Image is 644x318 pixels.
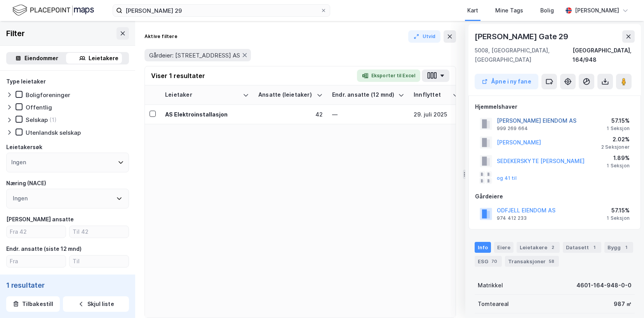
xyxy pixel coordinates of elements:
div: Leietakersøk [6,142,42,152]
div: Filter [6,27,25,40]
div: Transaksjoner [505,256,559,267]
span: Gårdeier: [STREET_ADDRESS] AS [149,52,240,59]
iframe: Chat Widget [605,281,644,318]
div: Matrikkel [478,281,503,290]
div: — [332,110,404,118]
div: Tomteareal [478,299,509,309]
div: Leietakere [89,54,118,63]
div: 57.15% [607,116,630,125]
input: Søk på adresse, matrikkel, gårdeiere, leietakere eller personer [122,5,320,16]
div: 42 [258,110,323,118]
div: 1 Seksjon [607,215,630,221]
div: Utenlandsk selskap [26,129,81,136]
input: Til 42 [70,226,129,238]
div: Aktive filtere [144,33,178,40]
button: Skjul liste [63,296,129,312]
div: [GEOGRAPHIC_DATA], 164/948 [573,46,635,64]
div: Viser 1 resultater [151,71,205,80]
div: Leietaker [165,91,240,99]
div: 1.89% [607,153,630,163]
div: 29. juli 2025 [414,110,459,118]
div: [PERSON_NAME] [575,6,619,15]
div: 4601-164-948-0-0 [576,281,632,290]
div: Gårdeiere [475,192,634,201]
div: Type leietaker [6,77,46,86]
div: Bolig [540,6,554,15]
div: 58 [547,257,556,265]
input: Til [70,255,129,267]
button: Åpne i ny fane [475,74,538,89]
div: Ingen [13,194,28,203]
div: Endr. ansatte (12 mnd) [332,91,395,99]
div: Eiere [494,242,513,253]
div: 974 412 233 [497,215,527,221]
div: 70 [490,257,499,265]
div: 57.15% [607,206,630,215]
button: Tilbakestill [6,296,60,312]
button: Utvid [408,30,441,43]
div: Offentlig [26,104,52,111]
div: Mine Tags [495,6,523,15]
div: [PERSON_NAME] ansatte [6,215,74,224]
div: Eiendommer [24,54,58,63]
input: Fra [7,255,66,267]
div: Innflyttet [6,274,33,283]
div: [PERSON_NAME] Gate 29 [475,30,570,43]
div: Datasett [563,242,601,253]
div: Boligforeninger [26,91,70,99]
div: Info [475,242,491,253]
div: 2 Seksjoner [601,144,630,150]
div: Endr. ansatte (siste 12 mnd) [6,244,82,254]
div: 1 [590,243,598,251]
input: Fra 42 [7,226,66,238]
button: Eksporter til Excel [357,70,420,82]
div: Selskap [26,116,48,123]
div: Innflyttet [414,91,449,99]
div: 999 269 664 [497,125,528,132]
div: 1 resultater [6,281,129,290]
div: 1 [622,243,630,251]
div: ESG [475,256,502,267]
div: (1) [49,116,57,123]
div: 2 [549,243,557,251]
div: Næring (NACE) [6,179,46,188]
div: 2.02% [601,135,630,144]
div: AS Elektroinstallasjon [165,110,249,118]
div: 1 Seksjon [607,163,630,169]
div: Ingen [11,158,26,167]
div: Hjemmelshaver [475,102,634,111]
img: logo.f888ab2527a4732fd821a326f86c7f29.svg [12,3,94,17]
div: Bygg [604,242,633,253]
div: Leietakere [517,242,560,253]
div: 1 Seksjon [607,125,630,132]
div: Kart [467,6,478,15]
div: 5008, [GEOGRAPHIC_DATA], [GEOGRAPHIC_DATA] [475,46,573,64]
div: Ansatte (leietaker) [258,91,313,99]
div: Kontrollprogram for chat [605,281,644,318]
